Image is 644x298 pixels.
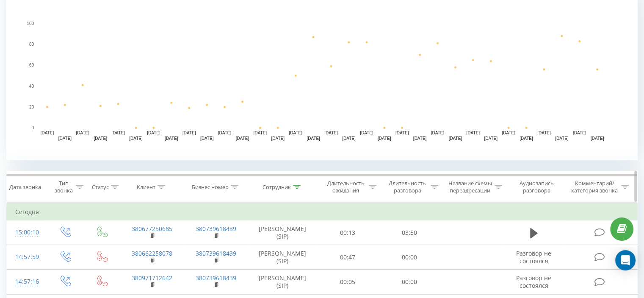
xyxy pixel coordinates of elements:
[236,136,249,141] text: [DATE]
[379,245,440,270] td: 00:00
[31,125,34,130] text: 0
[520,136,533,141] text: [DATE]
[137,184,155,191] div: Клиент
[248,270,317,294] td: [PERSON_NAME] (SIP)
[466,131,480,135] text: [DATE]
[386,180,428,194] div: Длительность разговора
[165,136,178,141] text: [DATE]
[317,220,379,245] td: 00:13
[342,136,356,141] text: [DATE]
[248,245,317,270] td: [PERSON_NAME] (SIP)
[449,136,462,141] text: [DATE]
[289,131,302,135] text: [DATE]
[317,270,379,294] td: 00:05
[15,224,38,241] div: 15:00:10
[413,136,427,141] text: [DATE]
[182,131,196,135] text: [DATE]
[29,84,34,89] text: 40
[516,274,551,290] span: Разговор не состоялся
[192,184,229,191] div: Бизнес номер
[27,21,34,26] text: 100
[7,203,638,220] td: Сегодня
[448,180,492,194] div: Название схемы переадресации
[573,131,586,135] text: [DATE]
[379,270,440,294] td: 00:00
[200,136,214,141] text: [DATE]
[395,131,409,135] text: [DATE]
[263,184,291,191] div: Сотрудник
[569,180,619,194] div: Комментарий/категория звонка
[254,131,267,135] text: [DATE]
[29,42,34,47] text: 80
[29,105,34,109] text: 20
[196,225,236,233] a: 380739618439
[196,249,236,257] a: 380739618439
[132,225,172,233] a: 380677250685
[196,274,236,282] a: 380739618439
[9,184,41,191] div: Дата звонка
[58,136,72,141] text: [DATE]
[271,136,285,141] text: [DATE]
[147,131,160,135] text: [DATE]
[360,131,373,135] text: [DATE]
[41,131,54,135] text: [DATE]
[317,245,379,270] td: 00:47
[218,131,232,135] text: [DATE]
[512,180,561,194] div: Аудиозапись разговора
[484,136,498,141] text: [DATE]
[29,63,34,68] text: 60
[15,273,38,290] div: 14:57:16
[615,250,636,270] div: Open Intercom Messenger
[132,274,172,282] a: 380971712642
[378,136,391,141] text: [DATE]
[502,131,515,135] text: [DATE]
[555,136,569,141] text: [DATE]
[537,131,551,135] text: [DATE]
[516,249,551,265] span: Разговор не состоялся
[15,249,38,265] div: 14:57:59
[379,220,440,245] td: 03:50
[431,131,445,135] text: [DATE]
[132,249,172,257] a: 380662258078
[76,131,90,135] text: [DATE]
[307,136,320,141] text: [DATE]
[591,136,604,141] text: [DATE]
[129,136,143,141] text: [DATE]
[94,136,107,141] text: [DATE]
[325,180,367,194] div: Длительность ожидания
[92,184,109,191] div: Статус
[53,180,73,194] div: Тип звонка
[324,131,338,135] text: [DATE]
[248,220,317,245] td: [PERSON_NAME] (SIP)
[111,131,125,135] text: [DATE]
